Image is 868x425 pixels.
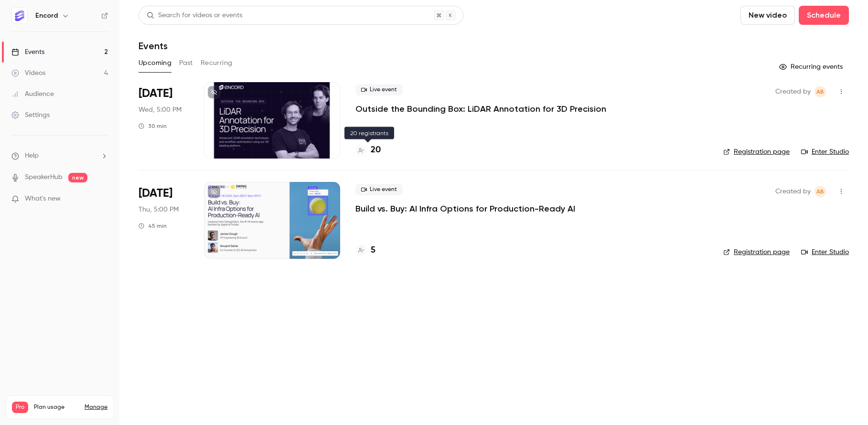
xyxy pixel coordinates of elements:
[355,144,381,157] a: 20
[775,86,811,97] span: Created by
[816,186,824,197] span: AB
[139,86,172,101] span: [DATE]
[799,6,849,25] button: Schedule
[139,122,167,130] div: 30 min
[35,11,58,21] h6: Encord
[814,186,826,197] span: Annabel Benjamin
[801,247,849,257] a: Enter Studio
[139,82,189,159] div: Aug 20 Wed, 5:00 PM (Europe/London)
[85,404,107,411] a: Manage
[11,68,45,78] div: Videos
[25,151,39,161] span: Help
[11,89,54,99] div: Audience
[96,195,108,203] iframe: Noticeable Trigger
[355,184,403,195] span: Live event
[11,47,44,57] div: Events
[371,144,381,157] h4: 20
[25,194,61,204] span: What's new
[371,244,375,257] h4: 5
[139,205,179,214] span: Thu, 5:00 PM
[723,247,790,257] a: Registration page
[12,402,28,413] span: Pro
[814,86,826,97] span: Annabel Benjamin
[139,40,168,52] h1: Events
[34,404,79,411] span: Plan usage
[11,110,50,120] div: Settings
[355,244,375,257] a: 5
[355,84,403,96] span: Live event
[355,103,606,115] a: Outside the Bounding Box: LiDAR Annotation for 3D Precision
[139,186,172,201] span: [DATE]
[775,186,811,197] span: Created by
[355,203,575,214] a: Build vs. Buy: AI Infra Options for Production-Ready AI
[12,8,27,23] img: Encord
[816,86,824,97] span: AB
[740,6,795,25] button: New video
[139,55,171,71] button: Upcoming
[723,147,790,157] a: Registration page
[139,105,182,115] span: Wed, 5:00 PM
[139,182,189,258] div: Aug 28 Thu, 5:00 PM (Europe/London)
[25,172,63,182] a: SpeakerHub
[11,151,108,161] li: help-dropdown-opener
[179,55,193,71] button: Past
[801,147,849,157] a: Enter Studio
[68,173,87,182] span: new
[775,59,849,74] button: Recurring events
[147,11,242,21] div: Search for videos or events
[139,222,167,230] div: 45 min
[201,55,233,71] button: Recurring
